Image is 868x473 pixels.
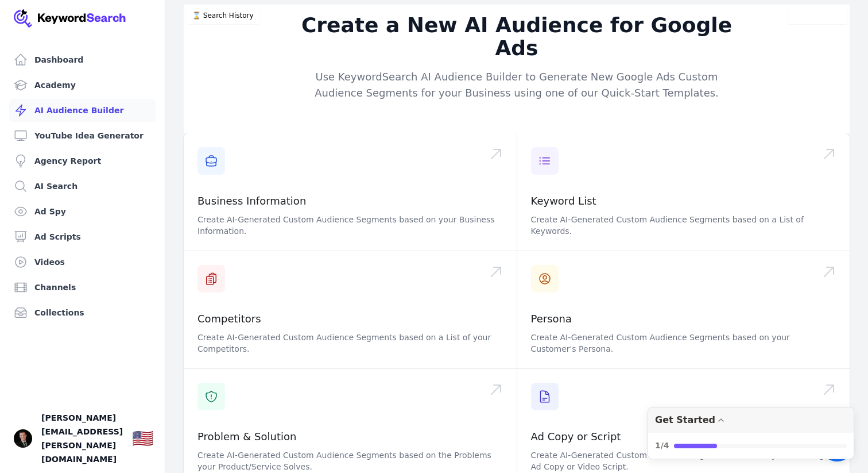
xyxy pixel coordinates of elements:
a: YouTube Idea Generator [9,124,156,147]
div: Drag to move checklist [648,407,854,433]
div: 🇺🇸 [132,428,153,449]
a: Business Information [197,195,306,207]
div: Get Started [648,407,854,459]
div: Get Started [655,414,715,425]
a: Ad Scripts [9,225,156,248]
button: Video Tutorial [788,7,847,24]
a: Persona [531,313,572,325]
a: AI Search [9,175,156,198]
a: Ad Spy [9,200,156,223]
img: Your Company [14,9,126,28]
button: Expand Checklist [648,407,854,459]
a: Channels [9,276,156,299]
h2: Create a New AI Audience for Google Ads [296,14,737,60]
a: Academy [9,74,156,97]
a: Competitors [197,313,261,325]
button: ⌛️ Search History [186,7,260,24]
button: 🇺🇸 [132,427,153,450]
a: AI Audience Builder [9,99,156,122]
div: 1/4 [655,440,669,452]
a: Ad Copy or Script [531,430,621,443]
span: [PERSON_NAME][EMAIL_ADDRESS][PERSON_NAME][DOMAIN_NAME] [41,411,123,466]
a: Collections [9,301,156,324]
button: Open user button [14,429,32,448]
a: Problem & Solution [197,430,296,443]
img: Marcus Gagye [14,429,32,448]
a: Agency Report [9,149,156,172]
a: Dashboard [9,48,156,71]
p: Use KeywordSearch AI Audience Builder to Generate New Google Ads Custom Audience Segments for you... [296,69,737,101]
a: Keyword List [531,195,596,207]
a: Videos [9,251,156,274]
